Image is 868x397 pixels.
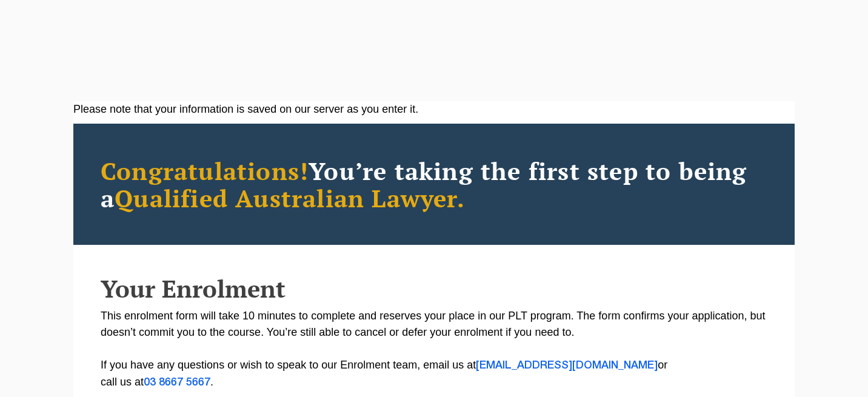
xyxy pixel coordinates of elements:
[101,308,767,391] p: This enrolment form will take 10 minutes to complete and reserves your place in our PLT program. ...
[101,155,309,187] span: Congratulations!
[101,157,767,212] h2: You’re taking the first step to being a
[144,378,210,387] a: 03 8667 5667
[476,361,658,370] a: [EMAIL_ADDRESS][DOMAIN_NAME]
[73,101,795,118] div: Please note that your information is saved on our server as you enter it.
[115,182,465,214] span: Qualified Australian Lawyer.
[101,275,767,302] h2: Your Enrolment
